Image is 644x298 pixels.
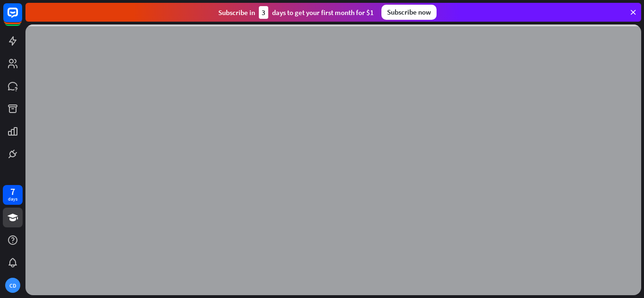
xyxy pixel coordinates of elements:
a: 7 days [3,185,23,205]
div: 3 [259,6,268,19]
iframe: LiveChat chat widget [604,258,644,298]
div: Subscribe in days to get your first month for $1 [218,6,374,19]
div: Subscribe now [381,5,437,20]
div: 7 [10,187,15,196]
div: days [8,196,17,202]
div: CD [5,278,20,293]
